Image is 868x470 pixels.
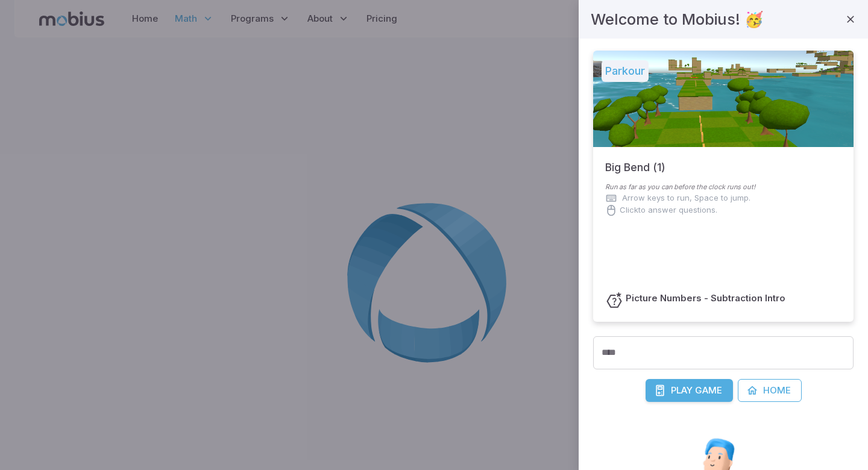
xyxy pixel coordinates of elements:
p: Arrow keys to run, Space to jump. [622,192,750,204]
h6: Picture Numbers - Subtraction Intro [626,292,785,305]
h5: Big Bend (1) [605,147,665,176]
span: Game [695,384,722,397]
h4: Welcome to Mobius! 🥳 [591,7,764,31]
p: Click to answer questions. [620,204,717,216]
a: Home [738,379,802,402]
p: Run as far as you can before the clock runs out! [605,182,841,192]
button: PlayGame [646,379,733,402]
h5: Parkour [602,60,649,82]
span: Play [671,384,693,397]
